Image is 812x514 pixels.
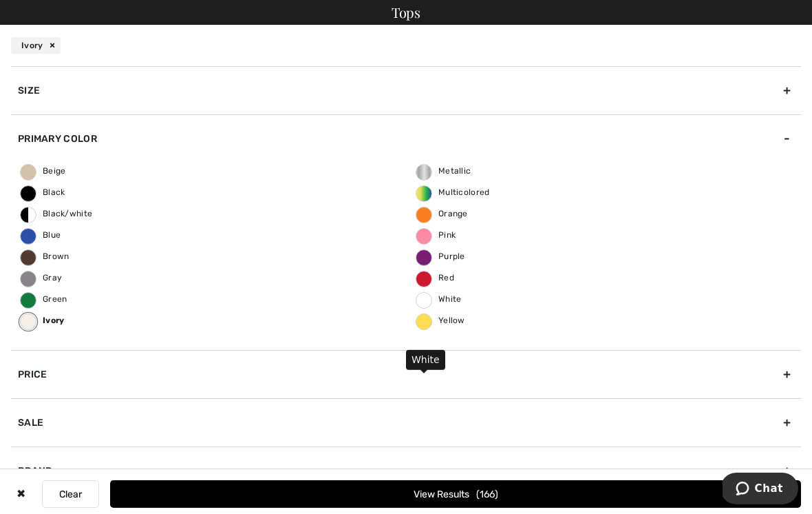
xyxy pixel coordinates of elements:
span: Black [21,187,65,197]
div: Ivory [11,37,61,54]
div: Size [11,66,801,114]
span: Brown [21,251,70,261]
span: Orange [416,209,468,218]
span: Green [21,294,67,304]
div: ✖ [11,480,31,508]
div: Price [11,350,801,398]
div: Brand [11,446,801,495]
span: Gray [21,273,62,282]
span: Purple [416,251,465,261]
span: Blue [21,230,61,240]
span: Ivory [21,316,65,325]
span: Yellow [416,316,465,325]
span: Pink [416,230,456,240]
span: Multicolored [416,187,490,197]
span: White [416,294,462,304]
div: White [406,350,445,370]
button: Clear [42,480,99,508]
span: Red [416,273,454,282]
span: 166 [476,489,498,500]
iframe: Opens a widget where you can chat to one of our agents [723,473,798,507]
div: Sale [11,398,801,446]
span: Metallic [416,166,471,176]
span: Beige [21,166,66,176]
span: Black/white [21,209,92,218]
div: Primary Color [11,114,801,163]
button: View Results166 [110,480,801,508]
